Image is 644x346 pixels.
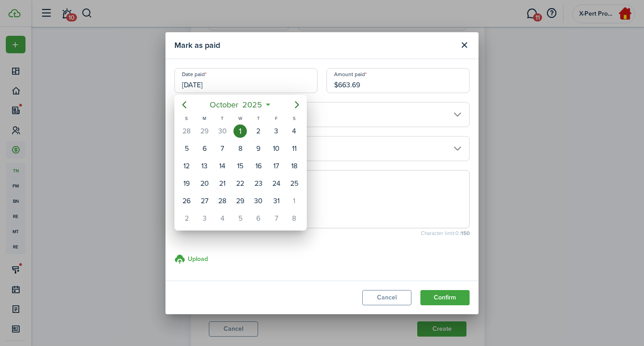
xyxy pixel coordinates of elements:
[198,124,211,138] div: Monday, September 29, 2025
[288,96,306,114] mbsc-button: Next page
[216,194,229,208] div: Tuesday, October 28, 2025
[270,194,283,208] div: Friday, October 31, 2025
[198,194,211,208] div: Monday, October 27, 2025
[250,115,267,122] div: T
[233,212,247,225] div: Wednesday, November 5, 2025
[175,96,193,114] mbsc-button: Previous page
[233,159,247,173] div: Wednesday, October 15, 2025
[252,142,265,155] div: Thursday, October 9, 2025
[195,115,213,122] div: M
[252,124,265,138] div: Thursday, October 2, 2025
[270,177,283,190] div: Friday, October 24, 2025
[180,159,193,173] div: Sunday, October 12, 2025
[233,124,247,138] div: Wednesday, October 1, 2025
[198,212,211,225] div: Monday, November 3, 2025
[288,194,301,208] div: Saturday, November 1, 2025
[267,115,285,122] div: F
[233,194,247,208] div: Wednesday, October 29, 2025
[180,142,193,155] div: Sunday, October 5, 2025
[180,124,193,138] div: Sunday, September 28, 2025
[270,212,283,225] div: Friday, November 7, 2025
[252,194,265,208] div: Thursday, October 30, 2025
[270,159,283,173] div: Friday, October 17, 2025
[198,159,211,173] div: Monday, October 13, 2025
[233,142,247,155] div: Wednesday, October 8, 2025
[198,142,211,155] div: Monday, October 6, 2025
[213,115,231,122] div: T
[252,177,265,190] div: Thursday, October 23, 2025
[288,159,301,173] div: Saturday, October 18, 2025
[233,177,247,190] div: Wednesday, October 22, 2025
[288,212,301,225] div: Saturday, November 8, 2025
[288,142,301,155] div: Saturday, October 11, 2025
[180,177,193,190] div: Sunday, October 19, 2025
[216,142,229,155] div: Tuesday, October 7, 2025
[288,124,301,138] div: Saturday, October 4, 2025
[252,159,265,173] div: Thursday, October 16, 2025
[241,97,264,113] span: 2025
[216,177,229,190] div: Tuesday, October 21, 2025
[285,115,303,122] div: S
[270,124,283,138] div: Friday, October 3, 2025
[208,97,241,113] span: October
[198,177,211,190] div: Monday, October 20, 2025
[270,142,283,155] div: Friday, October 10, 2025
[180,212,193,225] div: Sunday, November 2, 2025
[216,212,229,225] div: Tuesday, November 4, 2025
[216,124,229,138] div: Tuesday, September 30, 2025
[178,115,195,122] div: S
[180,194,193,208] div: Sunday, October 26, 2025
[231,115,249,122] div: W
[252,212,265,225] div: Thursday, November 6, 2025
[216,159,229,173] div: Tuesday, October 14, 2025
[288,177,301,190] div: Saturday, October 25, 2025
[204,97,268,113] mbsc-button: October2025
